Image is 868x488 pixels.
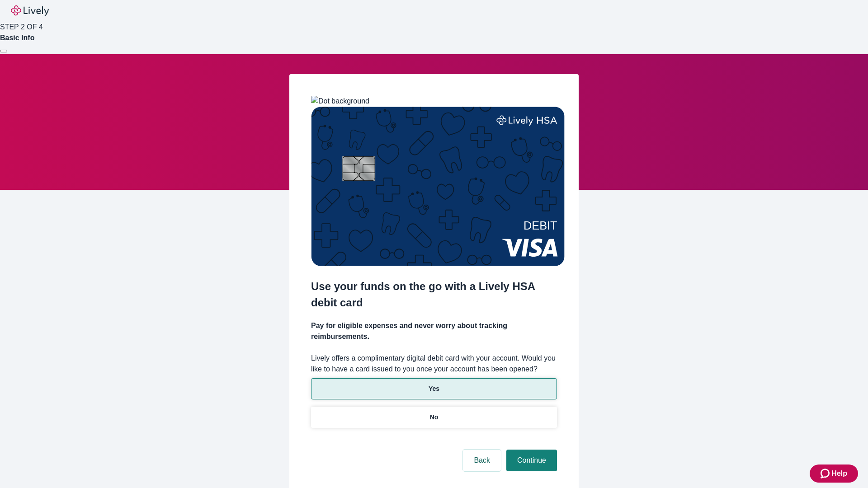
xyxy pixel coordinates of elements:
[831,468,847,479] span: Help
[506,450,557,471] button: Continue
[311,378,557,399] button: Yes
[311,320,557,342] h4: Pay for eligible expenses and never worry about tracking reimbursements.
[311,278,557,311] h2: Use your funds on the go with a Lively HSA debit card
[311,96,369,107] img: Dot background
[311,353,557,375] label: Lively offers a complimentary digital debit card with your account. Would you like to have a card...
[810,465,858,483] button: Zendesk support iconHelp
[821,468,831,479] svg: Zendesk support icon
[430,413,439,422] p: No
[463,450,501,471] button: Back
[311,107,565,266] img: Debit card
[11,5,49,16] img: Lively
[311,407,557,428] button: No
[429,384,439,394] p: Yes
